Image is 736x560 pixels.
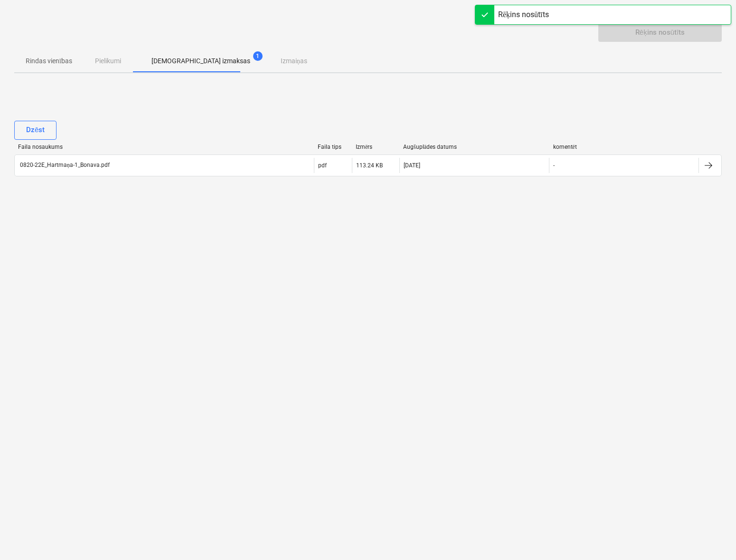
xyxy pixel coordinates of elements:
[318,162,327,169] div: pdf
[553,162,555,169] div: -
[18,144,310,150] div: Faila nosaukums
[19,162,110,169] div: 0820-22E_Hartmaņa-1_Bonava.pdf
[553,144,696,151] div: komentēt
[318,144,348,150] div: Faila tips
[403,144,546,151] div: Augšuplādes datums
[26,124,45,136] div: Dzēst
[26,56,72,66] p: Rindas vienības
[356,162,383,169] div: 113.24 KB
[253,51,263,61] span: 1
[14,121,57,140] button: Dzēst
[356,144,396,151] div: Izmērs
[498,9,549,20] div: Rēķins nosūtīts
[404,162,420,169] div: [DATE]
[151,56,250,66] p: [DEMOGRAPHIC_DATA] izmaksas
